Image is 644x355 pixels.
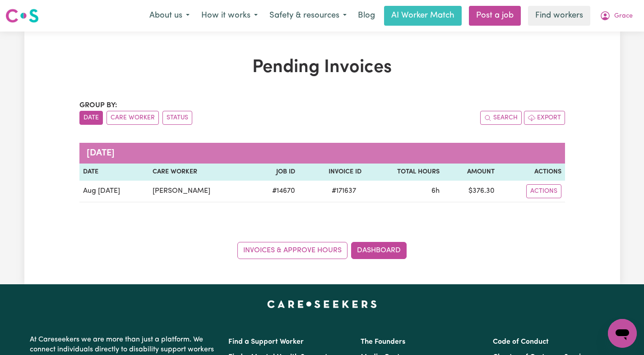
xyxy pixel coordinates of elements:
[594,6,639,25] button: My Account
[149,164,251,181] th: Care Worker
[162,111,192,125] button: sort invoices by paid status
[195,6,264,25] button: How it works
[149,181,251,202] td: [PERSON_NAME]
[608,319,637,348] iframe: Button to launch messaging window
[384,6,462,26] a: AI Worker Match
[79,57,565,78] h1: Pending Invoices
[107,111,159,125] button: sort invoices by care worker
[326,186,361,196] span: # 171637
[352,6,380,26] a: Blog
[493,338,549,346] a: Code of Conduct
[79,181,149,202] td: Aug [DATE]
[251,181,298,202] td: # 14670
[351,242,407,259] a: Dashboard
[79,111,103,125] button: sort invoices by date
[443,181,498,202] td: $ 376.30
[498,164,565,181] th: Actions
[443,164,498,181] th: Amount
[361,338,405,346] a: The Founders
[299,164,366,181] th: Invoice ID
[251,164,298,181] th: Job ID
[524,111,565,125] button: Export
[228,338,304,346] a: Find a Support Worker
[526,184,561,198] button: Actions
[365,164,443,181] th: Total Hours
[5,8,39,24] img: Careseekers logo
[614,11,633,21] span: Grace
[528,6,590,26] a: Find workers
[267,300,377,308] a: Careseekers home page
[79,143,565,164] caption: [DATE]
[480,111,522,125] button: Search
[469,6,521,26] a: Post a job
[79,102,117,109] span: Group by:
[79,164,149,181] th: Date
[264,6,352,25] button: Safety & resources
[237,242,347,259] a: Invoices & Approve Hours
[144,6,195,25] button: About us
[5,5,39,26] a: Careseekers logo
[431,187,440,195] span: 6 hours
